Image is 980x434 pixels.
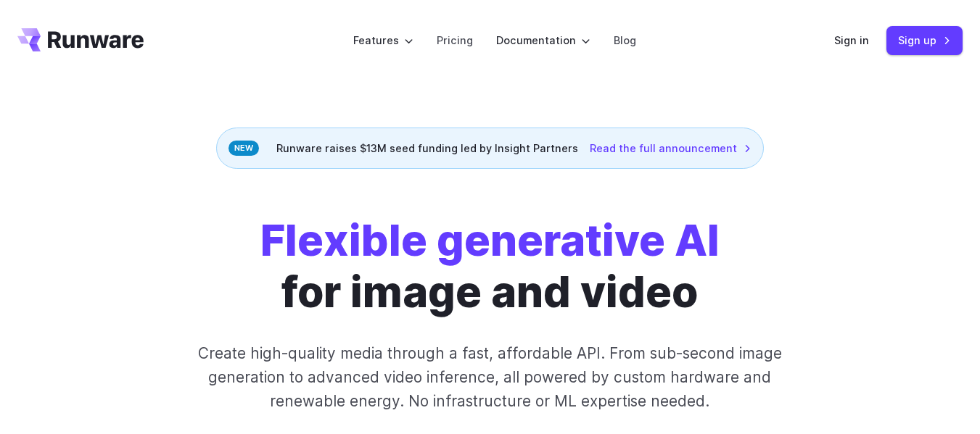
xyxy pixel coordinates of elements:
[834,32,869,49] a: Sign in
[17,28,144,51] a: Go to /
[188,341,793,414] p: Create high-quality media through a fast, affordable API. From sub-second image generation to adv...
[590,140,752,157] a: Read the full announcement
[216,128,764,169] div: Runware raises $13M seed funding led by Insight Partners
[614,32,636,49] a: Blog
[260,214,720,266] strong: Flexible generative AI
[437,32,473,49] a: Pricing
[260,215,720,318] h1: for image and video
[496,32,590,49] label: Documentation
[353,32,413,49] label: Features
[886,26,963,54] a: Sign up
